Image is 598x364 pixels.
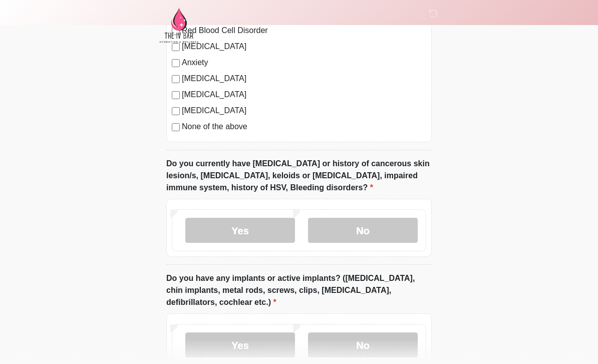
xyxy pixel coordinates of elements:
[182,121,426,133] label: None of the above
[172,91,180,99] input: [MEDICAL_DATA]
[172,59,180,67] input: Anxiety
[182,73,426,85] label: [MEDICAL_DATA]
[182,89,426,101] label: [MEDICAL_DATA]
[172,107,180,115] input: [MEDICAL_DATA]
[156,8,201,43] img: The IV Bar, LLC Logo
[185,218,295,243] label: Yes
[182,57,426,69] label: Anxiety
[166,158,432,194] label: Do you currently have [MEDICAL_DATA] or history of cancerous skin lesion/s, [MEDICAL_DATA], keloi...
[182,105,426,117] label: [MEDICAL_DATA]
[172,75,180,83] input: [MEDICAL_DATA]
[172,123,180,131] input: None of the above
[308,332,418,357] label: No
[185,332,295,357] label: Yes
[166,272,432,308] label: Do you have any implants or active implants? ([MEDICAL_DATA], chin implants, metal rods, screws, ...
[308,218,418,243] label: No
